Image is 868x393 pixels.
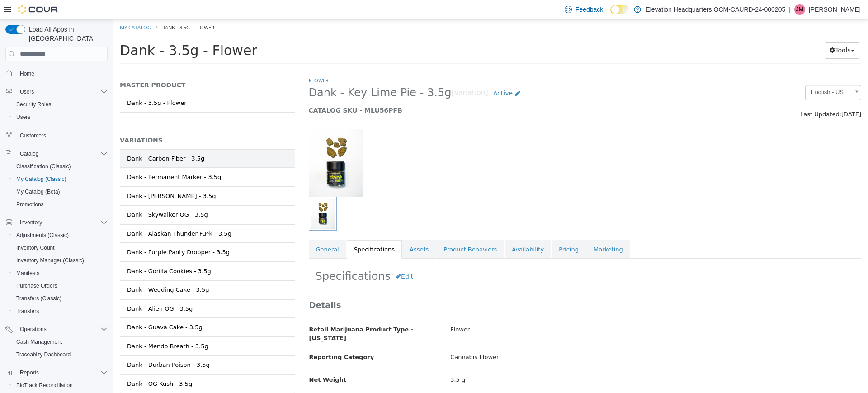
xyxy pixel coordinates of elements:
a: Inventory Count [13,242,58,253]
span: Users [20,88,34,95]
a: Security Roles [13,99,55,110]
span: Operations [16,324,108,335]
button: Inventory Count [9,241,111,254]
span: Operations [20,326,47,333]
a: Dank - 3.5g - Flower [7,74,182,93]
div: Dank - Skywalker OG - 3.5g [14,191,95,200]
span: BioTrack Reconciliation [13,380,108,391]
a: Transfers (Classic) [13,293,65,304]
div: Dank - Carbon Fiber - 3.5g [14,135,91,144]
button: BioTrack Reconciliation [9,379,111,392]
span: Promotions [13,199,108,210]
span: Inventory Manager (Classic) [13,255,108,266]
button: Transfers [9,305,111,317]
span: Adjustments (Classic) [13,230,108,241]
span: Dank - 3.5g - Flower [7,23,144,39]
p: Elevation Headquarters OCM-CAURD-24-000205 [646,4,785,15]
span: Inventory Manager (Classic) [16,257,84,264]
button: Inventory Manager (Classic) [9,254,111,267]
span: English - US [693,66,736,80]
div: Dank - Gorilla Cookies - 3.5g [14,247,98,256]
a: Feedback [561,0,607,19]
button: Catalog [16,148,42,159]
button: Home [2,66,111,80]
button: Operations [16,324,50,335]
input: Dark Mode [610,5,629,14]
span: Transfers [16,308,39,315]
a: Purchase Orders [13,280,61,291]
span: My Catalog (Classic) [13,174,108,185]
button: My Catalog (Beta) [9,185,111,198]
div: Dank - Wedding Cake - 3.5g [14,266,96,275]
span: Catalog [16,148,108,159]
a: My Catalog (Beta) [13,186,64,197]
p: [PERSON_NAME] [809,4,861,15]
div: Dank - Permanent Marker - 3.5g [14,153,108,162]
span: Dank - 3.5g - Flower [48,5,101,11]
span: Catalog [20,150,38,157]
span: Net Weight [196,357,233,364]
button: Catalog [2,147,111,160]
span: Cash Management [13,336,108,347]
span: My Catalog (Classic) [16,175,66,183]
h3: Details [196,280,748,291]
button: Inventory [16,217,46,228]
button: My Catalog (Classic) [9,173,111,185]
button: Transfers (Classic) [9,292,111,305]
div: Dank - Alien OG - 3.5g [14,285,80,294]
div: Dank - Mendo Breath - 3.5g [14,322,95,331]
a: Users [13,112,34,123]
div: Dank - Alaskan Thunder Fu*k - 3.5g [14,210,118,219]
a: Product Behaviors [323,221,391,240]
div: Dank - Purple Panty Dropper - 3.5g [14,228,117,237]
button: Security Roles [9,98,111,111]
span: Home [16,67,108,79]
div: Dank - Guava Cake - 3.5g [14,303,90,313]
button: Tools [712,23,746,39]
button: Users [9,111,111,123]
a: Promotions [13,199,47,210]
img: Cova [18,5,59,14]
div: Dank - [PERSON_NAME] - 3.5g [14,172,103,181]
span: Reporting Category [196,334,261,341]
span: Last Updated: [687,91,728,98]
button: Purchase Orders [9,279,111,292]
a: Pricing [439,221,473,240]
span: Users [13,112,108,123]
button: Inventory [2,216,111,229]
span: Manifests [13,268,108,279]
span: Inventory [20,219,42,226]
span: Feedback [576,5,603,14]
a: My Catalog (Classic) [13,174,70,185]
span: Security Roles [16,101,51,108]
span: Cash Management [16,338,62,346]
span: Dank - Key Lime Pie - 3.5g [196,66,339,80]
h5: MASTER PRODUCT [7,62,182,70]
span: Home [20,70,34,77]
span: Users [16,114,30,121]
button: Edit [278,249,305,265]
a: Classification (Classic) [13,161,75,172]
span: BioTrack Reconciliation [16,382,73,389]
span: Inventory Count [13,242,108,253]
div: 3.5 g [330,353,755,369]
span: Customers [16,130,108,141]
a: General [196,221,233,240]
button: Users [16,86,38,97]
a: Inventory Manager (Classic) [13,255,88,266]
h5: CATALOG SKU - MLU56PFB [196,87,607,95]
span: Promotions [16,201,44,208]
a: Adjustments (Classic) [13,230,72,241]
span: Inventory Count [16,244,55,251]
span: Retail Marijuana Product Type - [US_STATE] [196,307,301,322]
button: Cash Management [9,336,111,348]
a: Cash Management [13,336,66,347]
span: Customers [20,132,46,139]
h2: Specifications [203,249,742,265]
div: Dank - Durban Poison - 3.5g [14,341,97,350]
button: Classification (Classic) [9,160,111,173]
button: Users [2,85,111,98]
span: Traceabilty Dashboard [13,349,108,360]
button: Traceabilty Dashboard [9,348,111,361]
